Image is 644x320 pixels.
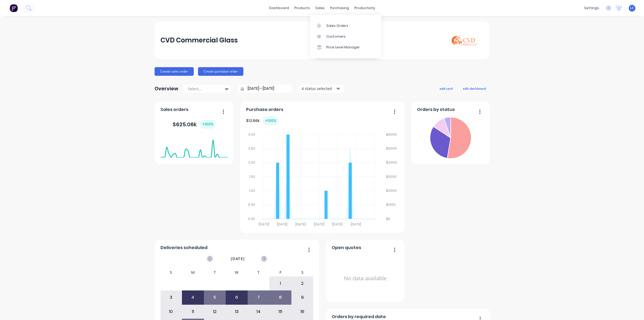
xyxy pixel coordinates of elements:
[292,277,313,290] div: 2
[160,245,207,251] span: Deliveries scheduled
[226,291,247,304] div: 6
[248,160,255,165] tspan: 2.00
[292,4,313,12] div: products
[155,83,178,94] div: Overview
[332,222,343,226] tspan: [DATE]
[326,45,360,50] div: Price Level Manager
[313,4,327,12] div: sales
[248,269,270,276] div: T
[182,269,204,276] div: M
[581,4,602,12] div: settings
[292,305,313,318] div: 16
[160,106,188,113] span: Sales orders
[10,4,18,12] img: Factory
[446,26,484,55] img: CVD Commercial Glass
[258,222,269,226] tspan: [DATE]
[198,67,243,76] button: Create purchase order
[386,217,390,221] tspan: $0
[200,120,216,129] div: + 100 %
[310,31,381,42] a: Customers
[160,269,182,276] div: S
[326,23,348,28] div: Sales Orders
[248,202,255,207] tspan: 0.50
[155,67,194,76] button: Create sales order
[386,160,397,165] tspan: $4000
[204,291,226,304] div: 5
[248,217,255,221] tspan: 0.00
[246,116,279,125] div: $ 12.66k
[310,20,381,31] a: Sales Orders
[292,291,313,304] div: 9
[248,146,255,151] tspan: 2.50
[332,245,361,251] span: Open quotes
[386,202,396,207] tspan: $1000
[204,305,226,318] div: 12
[182,305,204,318] div: 11
[351,222,361,226] tspan: [DATE]
[249,188,255,193] tspan: 1.00
[417,106,455,113] span: Orders by status
[182,291,204,304] div: 4
[326,34,346,39] div: Customers
[277,222,287,226] tspan: [DATE]
[295,222,306,226] tspan: [DATE]
[160,35,238,46] div: CVD Commercial Glass
[248,132,255,137] tspan: 3.00
[160,305,182,318] div: 10
[352,4,378,12] div: productivity
[173,120,216,129] div: $ 625.06k
[270,291,291,304] div: 8
[204,269,226,276] div: T
[231,256,245,262] span: [DATE]
[386,174,397,179] tspan: $3000
[226,269,248,276] div: W
[263,116,279,125] div: + 100 %
[314,222,324,226] tspan: [DATE]
[248,291,269,304] div: 7
[302,86,335,91] div: 4 status selected
[266,4,292,12] a: dashboard
[630,6,634,10] span: LC
[226,305,247,318] div: 13
[299,85,344,93] button: 4 status selected
[386,188,397,193] tspan: $2000
[332,253,399,304] div: No data available
[246,106,283,113] span: Purchase orders
[270,277,291,290] div: 1
[160,291,182,304] div: 3
[436,85,456,92] button: add card
[249,174,255,179] tspan: 1.50
[459,85,489,92] button: edit dashboard
[332,314,386,320] span: Orders by required date
[248,305,269,318] div: 14
[310,42,381,53] a: Price Level Manager
[327,4,352,12] div: purchasing
[270,305,291,318] div: 15
[386,132,397,137] tspan: $6000
[291,269,313,276] div: S
[269,269,291,276] div: F
[386,146,397,151] tspan: $5000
